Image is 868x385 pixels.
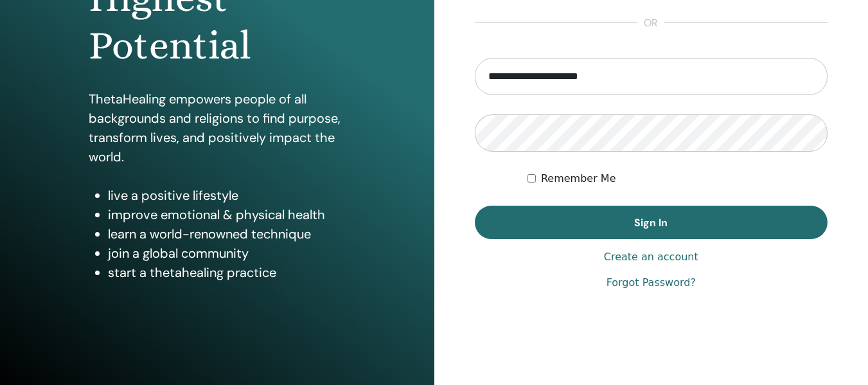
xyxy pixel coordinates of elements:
[607,275,696,291] a: Forgot Password?
[108,244,346,263] li: join a global community
[527,171,828,186] div: Keep me authenticated indefinitely or until I manually logout
[637,15,664,31] span: or
[108,263,346,282] li: start a thetahealing practice
[89,89,346,166] p: ThetaHealing empowers people of all backgrounds and religions to find purpose, transform lives, a...
[108,186,346,205] li: live a positive lifestyle
[108,224,346,244] li: learn a world-renowned technique
[541,171,616,186] label: Remember Me
[108,205,346,224] li: improve emotional & physical health
[604,249,698,265] a: Create an account
[475,206,828,239] button: Sign In
[634,216,668,229] span: Sign In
